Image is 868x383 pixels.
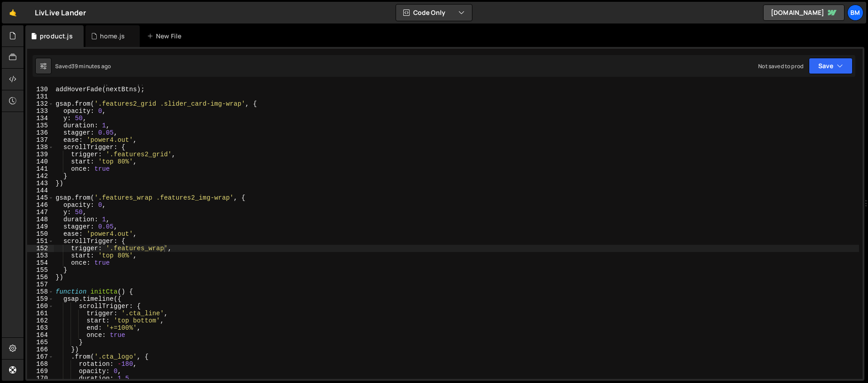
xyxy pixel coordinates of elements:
div: Not saved to prod [758,62,803,70]
div: 158 [27,288,54,295]
div: 133 [27,107,54,115]
div: 135 [27,122,54,129]
div: home.js [100,32,125,41]
div: 131 [27,93,54,100]
div: 154 [27,259,54,266]
div: 130 [27,86,54,93]
div: 155 [27,266,54,274]
button: Code Only [396,5,472,21]
div: 151 [27,238,54,245]
div: 160 [27,303,54,310]
div: 170 [27,375,54,382]
div: 140 [27,158,54,165]
div: 166 [27,346,54,353]
div: LivLive Lander [35,7,86,18]
div: 157 [27,281,54,288]
div: 162 [27,317,54,324]
div: 147 [27,209,54,216]
div: 161 [27,310,54,317]
div: 167 [27,353,54,360]
div: Saved [55,62,111,70]
div: 156 [27,274,54,281]
div: 144 [27,187,54,194]
div: 152 [27,245,54,252]
div: 139 [27,151,54,158]
a: bm [847,5,863,21]
div: 168 [27,360,54,368]
a: [DOMAIN_NAME] [763,5,844,21]
div: 169 [27,368,54,375]
div: 145 [27,194,54,201]
div: 164 [27,332,54,339]
button: Save [809,58,853,74]
div: 143 [27,180,54,187]
a: 🤙 [2,2,24,23]
div: 163 [27,324,54,332]
div: 142 [27,173,54,180]
div: 137 [27,136,54,144]
div: New File [147,32,185,41]
div: 39 minutes ago [71,62,111,70]
div: 132 [27,100,54,107]
div: 141 [27,165,54,173]
div: 138 [27,144,54,151]
div: 134 [27,115,54,122]
div: 159 [27,295,54,303]
div: 148 [27,216,54,223]
div: 153 [27,252,54,259]
div: 146 [27,201,54,209]
div: product.js [40,32,73,41]
div: 165 [27,339,54,346]
div: 136 [27,129,54,136]
div: 149 [27,223,54,230]
div: 150 [27,230,54,238]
